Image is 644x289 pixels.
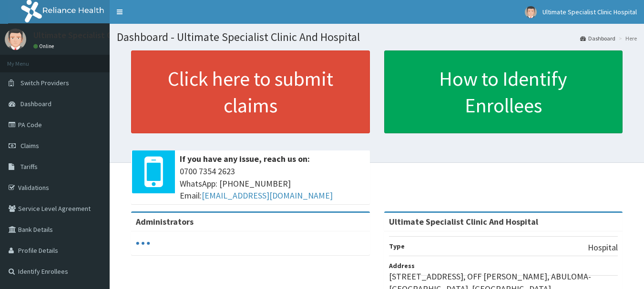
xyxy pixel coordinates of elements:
[33,31,160,40] p: Ultimate Specialist Clinic Hospital
[20,79,69,87] span: Switch Providers
[20,162,38,171] span: Tariffs
[180,153,310,164] b: If you have any issue, reach us on:
[117,31,637,43] h1: Dashboard - Ultimate Specialist Clinic And Hospital
[33,43,56,50] a: Online
[525,6,537,18] img: User Image
[389,242,405,250] b: Type
[384,50,623,133] a: How to Identify Enrollees
[131,50,370,133] a: Click here to submit claims
[5,29,26,50] img: User Image
[180,165,365,202] span: 0700 7354 2623 WhatsApp: [PHONE_NUMBER] Email:
[542,8,637,16] span: Ultimate Specialist Clinic Hospital
[588,241,618,254] p: Hospital
[616,34,637,42] li: Here
[202,190,333,201] a: [EMAIL_ADDRESS][DOMAIN_NAME]
[20,100,51,108] span: Dashboard
[580,34,615,42] a: Dashboard
[136,236,150,250] svg: audio-loading
[389,261,415,270] b: Address
[20,141,39,150] span: Claims
[389,216,538,227] strong: Ultimate Specialist Clinic And Hospital
[136,216,194,227] b: Administrators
